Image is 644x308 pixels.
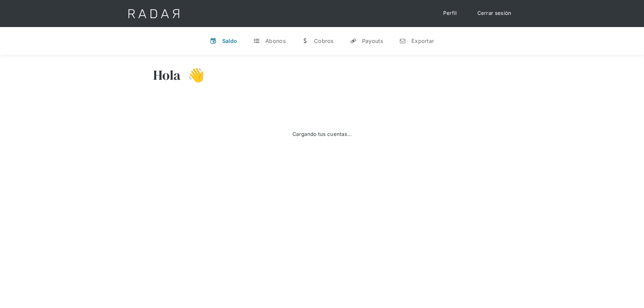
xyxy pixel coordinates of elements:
div: v [210,38,217,44]
div: y [350,38,357,44]
div: w [302,38,309,44]
a: Perfil [436,7,464,20]
div: Exportar [411,38,434,44]
a: Cerrar sesión [471,7,518,20]
h3: Hola [153,67,181,84]
div: n [399,38,406,44]
div: Cobros [314,38,334,44]
div: Payouts [362,38,383,44]
div: Saldo [222,38,237,44]
div: t [253,38,260,44]
div: Abonos [265,38,286,44]
h3: 👋 [181,67,205,84]
div: Cargando tus cuentas... [292,131,352,138]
